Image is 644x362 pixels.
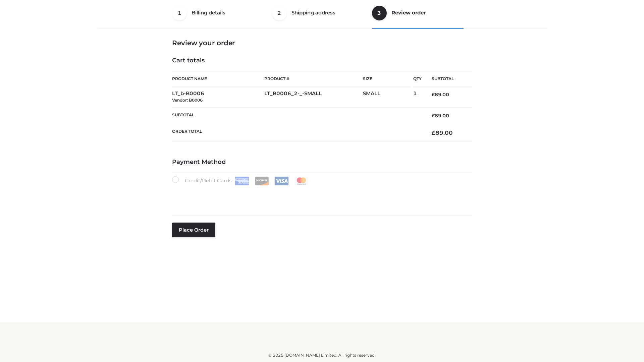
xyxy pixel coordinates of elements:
h4: Cart totals [172,57,472,64]
bdi: 89.00 [432,92,449,98]
h4: Payment Method [172,159,472,166]
td: SMALL [363,86,413,108]
img: Amex [235,177,249,185]
button: Place order [172,223,215,237]
iframe: Secure payment input frame [171,184,471,208]
span: £ [432,113,435,119]
th: Size [363,71,410,86]
h3: Review your order [172,39,472,47]
img: Mastercard [294,177,309,185]
label: Credit/Debit Cards [172,176,309,185]
th: Product Name [172,71,264,86]
th: Subtotal [422,71,472,86]
th: Product # [264,71,363,86]
bdi: 89.00 [432,113,449,119]
th: Qty [413,71,422,86]
span: £ [432,92,435,98]
span: £ [432,129,435,136]
td: LT_B0006_2-_-SMALL [264,86,363,108]
th: Subtotal [172,107,422,124]
div: © 2025 [DOMAIN_NAME] Limited. All rights reserved. [100,352,544,359]
th: Order Total [172,124,422,142]
img: Visa [274,177,289,185]
img: Discover [255,177,269,185]
td: 1 [413,86,422,108]
bdi: 89.00 [432,129,453,136]
td: LT_b-B0006 [172,86,264,108]
small: Vendor: B0006 [172,98,203,103]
